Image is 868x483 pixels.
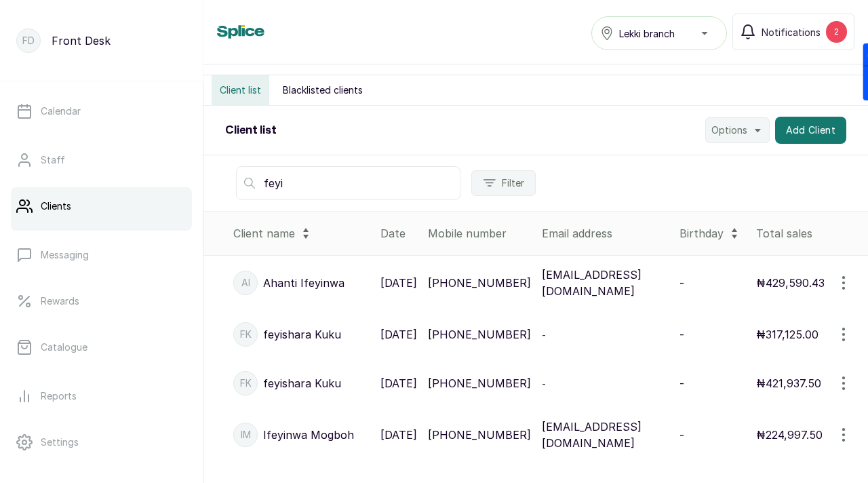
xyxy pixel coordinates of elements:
[705,117,770,143] button: Options
[11,141,192,179] a: Staff
[240,328,252,341] p: fK
[380,225,417,241] div: Date
[41,248,89,262] p: Messaging
[41,104,81,118] p: Calendar
[826,21,847,43] div: 2
[542,329,546,341] span: -
[542,225,669,241] div: Email address
[428,275,531,291] p: [PHONE_NUMBER]
[542,378,546,389] span: -
[591,16,727,50] button: Lekki branch
[502,176,524,190] span: Filter
[428,427,531,443] p: [PHONE_NUMBER]
[41,341,87,354] p: Catalogue
[756,375,821,391] p: ₦421,937.50
[711,123,747,137] span: Options
[756,326,818,343] p: ₦317,125.00
[775,117,847,144] button: Add Client
[542,267,669,299] p: [EMAIL_ADDRESS][DOMAIN_NAME]
[732,14,854,50] button: Notifications2
[41,153,65,167] p: Staff
[380,427,417,443] p: [DATE]
[240,376,252,390] p: fK
[619,26,675,41] span: Lekki branch
[11,187,192,225] a: Clients
[275,75,371,105] button: Blacklisted clients
[41,436,79,449] p: Settings
[428,326,531,343] p: [PHONE_NUMBER]
[52,33,111,49] p: Front Desk
[41,199,71,213] p: Clients
[225,122,277,138] h2: Client list
[41,294,79,308] p: Rewards
[380,275,417,291] p: [DATE]
[11,423,192,461] a: Settings
[11,282,192,320] a: Rewards
[11,328,192,366] a: Catalogue
[241,276,250,290] p: AI
[263,275,344,291] p: Ahanti Ifeyinwa
[11,236,192,274] a: Messaging
[380,375,417,391] p: [DATE]
[212,75,269,105] button: Client list
[241,428,251,442] p: IM
[679,223,745,244] div: Birthday
[263,375,341,391] p: feyishara Kuku
[380,326,417,343] p: [DATE]
[471,170,536,196] button: Filter
[428,225,531,241] div: Mobile number
[756,275,825,291] p: ₦429,590.43
[11,377,192,415] a: Reports
[542,419,669,451] p: [EMAIL_ADDRESS][DOMAIN_NAME]
[22,34,35,47] p: FD
[233,223,370,244] div: Client name
[428,375,531,391] p: [PHONE_NUMBER]
[236,166,460,200] input: Search
[756,225,863,241] div: Total sales
[679,375,684,391] p: -
[263,427,354,443] p: Ifeyinwa Mogboh
[679,326,684,343] p: -
[11,92,192,130] a: Calendar
[679,427,684,443] p: -
[756,427,823,443] p: ₦224,997.50
[679,275,684,291] p: -
[762,25,821,39] span: Notifications
[41,389,77,403] p: Reports
[263,326,341,343] p: feyishara Kuku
